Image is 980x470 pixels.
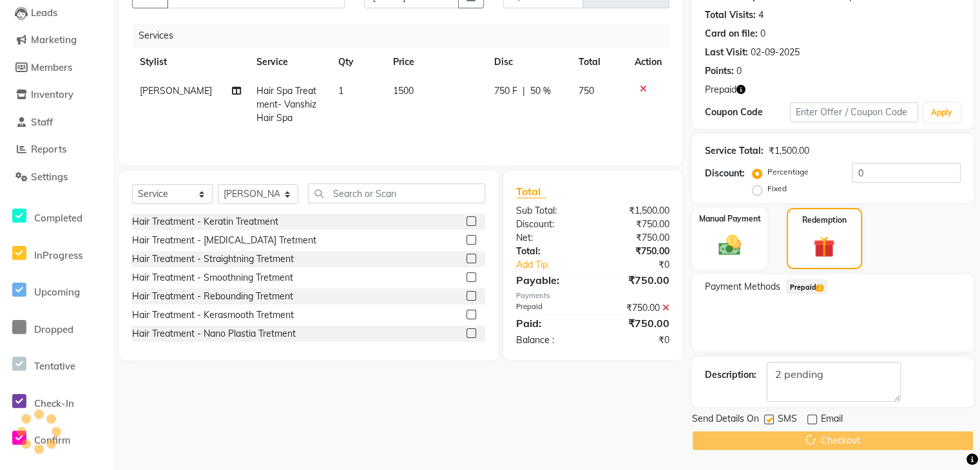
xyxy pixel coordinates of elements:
span: Hair Spa Treatment- Vanshiz Hair Spa [256,85,316,124]
div: ₹1,500.00 [593,204,679,218]
div: Points: [705,64,734,78]
input: Search or Scan [308,183,485,203]
div: Discount: [705,167,745,180]
span: Send Details On [692,412,759,428]
span: 1500 [393,85,414,97]
span: 750 F [494,84,517,98]
div: 4 [758,8,764,22]
div: ₹1,500.00 [769,144,809,158]
span: Inventory [31,88,73,100]
div: Description: [705,368,756,382]
div: Service Total: [705,144,764,158]
input: Enter Offer / Coupon Code [790,102,918,122]
div: Hair Treatment - Straightning Tretment [132,252,294,266]
span: 2 [816,285,823,292]
div: ₹750.00 [593,231,679,245]
span: Payment Methods [705,280,780,294]
span: SMS [778,412,797,428]
div: ₹750.00 [593,315,679,331]
a: Leads [3,6,110,21]
img: _gift.svg [807,234,842,261]
div: Payable: [506,272,593,288]
span: Upcoming [34,286,80,298]
div: ₹750.00 [593,272,679,288]
span: Total [516,185,546,198]
div: Paid: [506,315,593,331]
div: Sub Total: [506,204,593,218]
a: Staff [3,115,110,130]
label: Fixed [767,183,787,194]
div: 02-09-2025 [751,46,800,59]
div: Hair Treatment - Rebounding Tretment [132,290,293,303]
th: Stylist [132,48,249,77]
span: Reports [31,143,66,155]
img: _cash.svg [711,232,749,259]
div: 0 [736,64,742,78]
div: Total Visits: [705,8,756,22]
span: 750 [578,85,593,97]
span: [PERSON_NAME] [140,85,212,97]
div: Payments [516,290,669,301]
span: Completed [34,212,82,224]
span: Settings [31,171,68,183]
label: Redemption [802,214,847,226]
span: 50 % [530,84,551,98]
div: Discount: [506,218,593,231]
div: Services [133,24,679,48]
span: Dropped [34,323,73,335]
span: Check-In [34,397,74,409]
div: Balance : [506,334,593,347]
div: ₹0 [607,258,679,272]
div: Hair Treatment - Kerasmooth Tretment [132,308,294,322]
div: Hair Treatment - Keratin Treatment [132,215,278,229]
div: Hair Treatment - [MEDICAL_DATA] Tretment [132,234,316,247]
div: ₹750.00 [593,301,679,315]
th: Qty [331,48,385,77]
div: Card on file: [705,27,758,41]
div: Hair Treatment - Nano Plastia Tretment [132,327,296,341]
a: Add Tip [506,258,608,272]
label: Percentage [767,166,809,178]
div: ₹0 [593,334,679,347]
div: ₹750.00 [593,218,679,231]
span: | [523,84,525,98]
span: Members [31,61,72,73]
span: 1 [338,85,343,97]
div: ₹750.00 [593,245,679,258]
a: Members [3,61,110,75]
div: Hair Treatment - Smoothning Tretment [132,271,293,285]
span: Tentative [34,360,75,372]
div: 0 [760,27,765,41]
span: Prepaid [785,279,827,294]
th: Disc [486,48,570,77]
th: Service [249,48,331,77]
span: Prepaid [705,83,736,97]
a: Reports [3,142,110,157]
label: Manual Payment [698,213,760,225]
a: Marketing [3,33,110,48]
span: Marketing [31,33,77,46]
th: Action [627,48,669,77]
div: Last Visit: [705,46,748,59]
div: Coupon Code [705,106,790,119]
button: Apply [923,103,960,122]
div: Net: [506,231,593,245]
span: InProgress [34,249,82,261]
th: Total [570,48,627,77]
a: Settings [3,170,110,185]
div: Prepaid [506,301,593,315]
a: Inventory [3,88,110,102]
span: Email [821,412,843,428]
span: Staff [31,116,53,128]
span: Leads [31,6,57,19]
th: Price [385,48,486,77]
div: Total: [506,245,593,258]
